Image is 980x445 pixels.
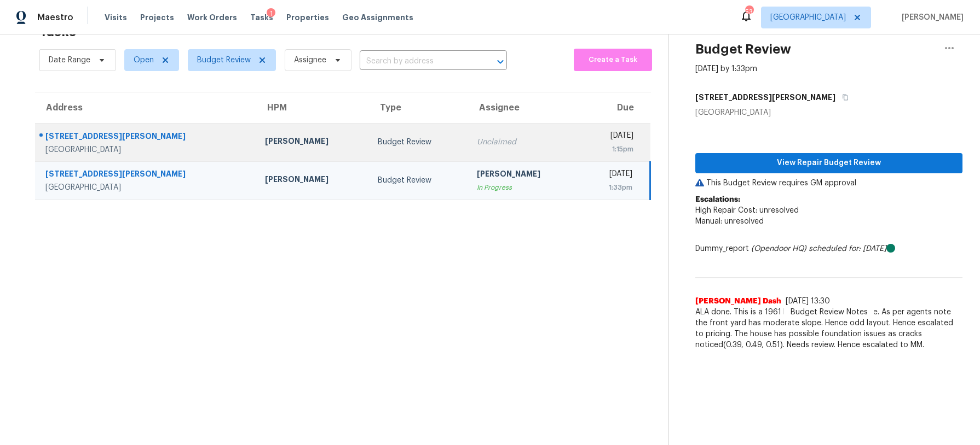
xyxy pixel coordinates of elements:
span: [PERSON_NAME] Dash [695,296,781,307]
span: High Repair Cost: unresolved [695,207,799,214]
input: Search by address [360,53,476,70]
span: Manual: unresolved [695,218,764,225]
div: [STREET_ADDRESS][PERSON_NAME] [45,168,247,182]
i: scheduled for: [DATE] [809,245,886,253]
div: Budget Review [378,137,459,148]
button: Copy Address [835,87,850,107]
span: Budget Review Notes [784,307,874,318]
div: [DATE] [589,168,632,182]
i: (Opendoor HQ) [751,245,806,253]
h2: Budget Review [695,44,791,55]
div: [STREET_ADDRESS][PERSON_NAME] [45,131,247,144]
div: Dummy_report [695,243,962,254]
span: Maestro [37,12,73,23]
span: [DATE] 13:30 [786,297,830,305]
div: [GEOGRAPHIC_DATA] [695,107,962,118]
span: ALA done. This is a 1961 built house in good shape. As per agents note the front yard has moderat... [695,307,962,350]
p: This Budget Review requires GM approval [695,178,962,189]
span: [GEOGRAPHIC_DATA] [770,12,846,23]
div: 1:15pm [589,144,633,155]
h5: [STREET_ADDRESS][PERSON_NAME] [695,92,835,103]
span: Date Range [49,55,90,66]
div: [PERSON_NAME] [265,136,360,149]
div: [GEOGRAPHIC_DATA] [45,182,247,193]
button: Open [493,54,508,69]
div: 53 [745,7,753,17]
th: HPM [256,92,369,123]
th: Type [369,92,468,123]
b: Escalations: [695,196,740,203]
span: Assignee [294,55,326,66]
span: Geo Assignments [342,12,413,23]
span: Tasks [250,14,273,21]
button: View Repair Budget Review [695,153,962,173]
span: Visits [105,12,127,23]
div: [DATE] by 1:33pm [695,63,757,74]
span: Budget Review [197,55,251,66]
span: Create a Task [579,54,647,66]
span: [PERSON_NAME] [897,12,964,23]
th: Assignee [468,92,581,123]
h2: Tasks [39,26,76,37]
div: Unclaimed [477,137,572,148]
span: Projects [140,12,174,23]
span: Work Orders [187,12,237,23]
span: Properties [286,12,329,23]
button: Create a Task [574,49,652,71]
div: Budget Review [378,175,459,186]
div: [GEOGRAPHIC_DATA] [45,144,247,155]
div: [PERSON_NAME] [477,168,572,182]
th: Due [580,92,650,123]
div: 1:33pm [589,182,632,193]
div: [DATE] [589,130,633,144]
div: 1 [267,8,275,19]
div: [PERSON_NAME] [265,174,360,188]
th: Address [35,92,256,123]
div: In Progress [477,182,572,193]
span: View Repair Budget Review [704,156,954,170]
span: Open [134,55,154,66]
